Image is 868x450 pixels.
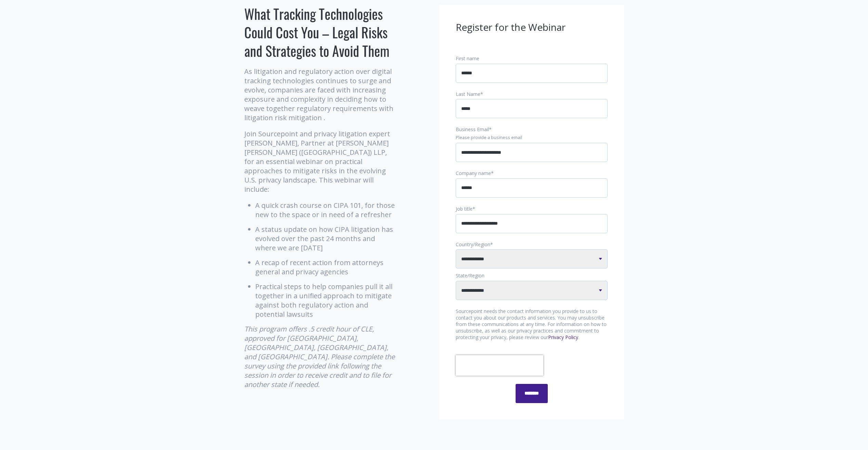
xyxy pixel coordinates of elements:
li: A recap of recent action from attorneys general and privacy agencies [255,258,397,276]
em: This program offers .5 credit hour of CLE, approved for [GEOGRAPHIC_DATA], [GEOGRAPHIC_DATA], [GE... [244,324,395,389]
p: Join Sourcepoint and privacy litigation expert [PERSON_NAME], Partner at [PERSON_NAME] [PERSON_NA... [244,129,397,194]
iframe: reCAPTCHA [456,355,543,376]
span: Job title [456,205,472,212]
span: State/Region [456,272,484,279]
li: A quick crash course on CIPA 101, for those new to the space or in need of a refresher [255,201,397,219]
p: As litigation and regulatory action over digital tracking technologies continues to surge and evo... [244,67,397,122]
span: Company name [456,170,491,176]
a: Privacy Policy [548,334,578,340]
h3: Register for the Webinar [456,21,608,34]
span: First name [456,55,479,62]
span: Country/Region [456,241,490,248]
span: Last Name [456,91,480,97]
legend: Please provide a business email [456,135,608,141]
li: Practical steps to help companies pull it all together in a unified approach to mitigate against ... [255,282,397,319]
li: A status update on how CIPA litigation has evolved over the past 24 months and where we are [DATE] [255,225,397,252]
span: Business Email [456,126,489,133]
p: Sourcepoint needs the contact information you provide to us to contact you about our products and... [456,308,608,341]
h1: What Tracking Technologies Could Cost You – Legal Risks and Strategies to Avoid Them [244,4,397,60]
